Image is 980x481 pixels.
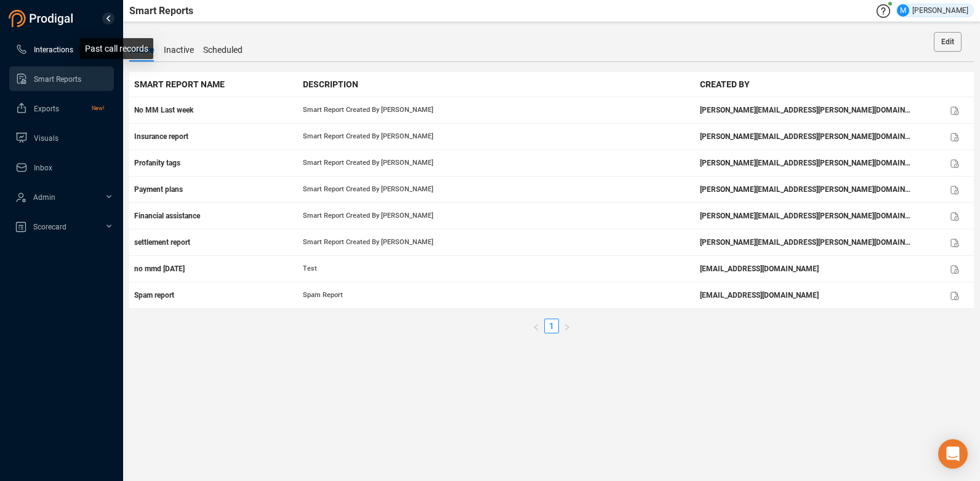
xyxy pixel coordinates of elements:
span: Interactions [34,46,73,54]
td: No MM Last week [129,97,298,124]
td: test [298,256,695,282]
li: 1 [544,319,559,333]
td: Spam report [298,282,695,309]
td: Smart report created by [PERSON_NAME] [298,177,695,203]
a: ExportsNew! [15,96,104,121]
td: [PERSON_NAME][EMAIL_ADDRESS][PERSON_NAME][DOMAIN_NAME] [695,124,917,150]
li: Previous Page [528,319,544,333]
td: Smart report created by [PERSON_NAME] [298,124,695,150]
td: Spam report [129,282,298,309]
span: Smart Reports [129,4,193,18]
td: Profanity tags [129,150,298,177]
td: Smart report created by [PERSON_NAME] [298,203,695,229]
button: left [528,319,544,333]
th: CREATED BY [695,72,917,97]
li: Exports [9,96,114,121]
td: [PERSON_NAME][EMAIL_ADDRESS][PERSON_NAME][DOMAIN_NAME] [695,177,917,203]
span: Inbox [34,164,52,172]
span: M [900,4,906,17]
a: Visuals [15,125,104,150]
img: prodigal-logo [9,10,76,27]
li: Visuals [9,125,114,150]
td: Smart report created by [PERSON_NAME] [298,97,695,124]
span: Visuals [34,134,58,143]
span: left [532,324,540,331]
a: Inbox [15,155,104,180]
td: no mmd [DATE] [129,256,298,282]
a: Interactions [15,37,104,62]
li: Interactions [9,37,114,62]
span: Smart Reports [34,75,81,84]
td: settlement report [129,229,298,256]
div: Open Intercom Messenger [938,439,968,469]
li: Inbox [9,155,114,180]
td: Financial assistance [129,203,298,229]
button: Edit [934,32,962,52]
td: Payment plans [129,177,298,203]
a: Smart Reports [15,66,104,91]
th: DESCRIPTION [298,72,695,97]
td: [PERSON_NAME][EMAIL_ADDRESS][PERSON_NAME][DOMAIN_NAME] [695,203,917,229]
span: right [563,324,571,331]
td: Insurance report [129,124,298,150]
div: Inactive [164,43,194,57]
span: Exports [34,105,59,113]
span: New! [92,96,104,121]
li: Next Page [559,319,575,333]
td: [PERSON_NAME][EMAIL_ADDRESS][PERSON_NAME][DOMAIN_NAME] [695,97,917,124]
div: Past call records [80,38,153,59]
td: Smart report created by [PERSON_NAME] [298,229,695,256]
button: right [559,319,575,333]
td: [PERSON_NAME][EMAIL_ADDRESS][PERSON_NAME][DOMAIN_NAME] [695,150,917,177]
div: Scheduled [203,43,243,57]
a: 1 [545,319,558,333]
th: SMART REPORT NAME [129,72,298,97]
span: Scorecard [33,223,66,231]
td: [EMAIL_ADDRESS][DOMAIN_NAME] [695,256,917,282]
span: Admin [33,193,55,202]
td: Smart report created by [PERSON_NAME] [298,150,695,177]
div: [PERSON_NAME] [897,4,968,17]
td: [EMAIL_ADDRESS][DOMAIN_NAME] [695,282,917,309]
li: Smart Reports [9,66,114,91]
span: Edit [941,32,954,52]
td: [PERSON_NAME][EMAIL_ADDRESS][PERSON_NAME][DOMAIN_NAME] [695,229,917,256]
